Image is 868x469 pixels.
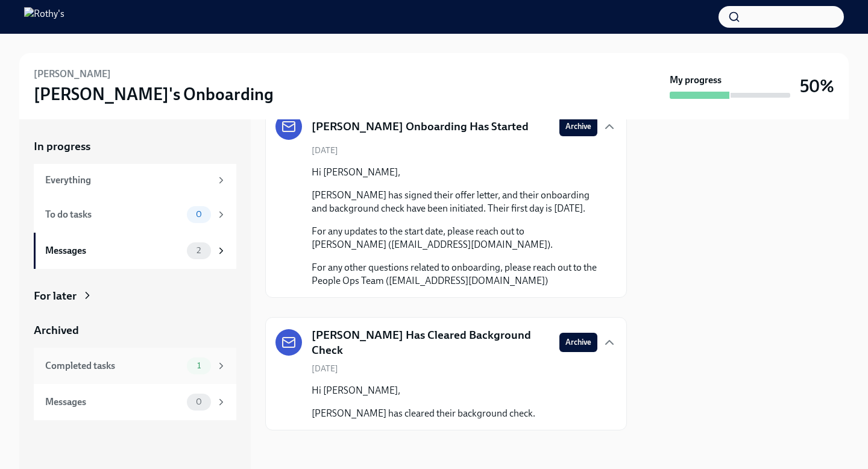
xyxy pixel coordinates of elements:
[312,145,338,156] span: [DATE]
[45,208,182,221] div: To do tasks
[34,197,236,233] a: To do tasks0
[559,333,597,352] button: Archive
[670,74,722,87] strong: My progress
[312,363,338,374] span: [DATE]
[34,68,111,81] h6: [PERSON_NAME]
[34,164,236,197] a: Everything
[34,139,236,154] a: In progress
[800,75,834,97] h3: 50%
[24,7,64,27] img: Rothy's
[312,189,597,215] p: [PERSON_NAME] has signed their offer letter, and their onboarding and background check have been ...
[565,336,591,348] span: Archive
[34,233,236,269] a: Messages2
[45,359,182,373] div: Completed tasks
[312,166,597,179] p: Hi [PERSON_NAME],
[559,117,597,136] button: Archive
[34,83,274,105] h3: [PERSON_NAME]'s Onboarding
[312,327,550,358] h5: [PERSON_NAME] Has Cleared Background Check
[312,261,597,288] p: For any other questions related to onboarding, please reach out to the People Ops Team ([EMAIL_AD...
[45,395,182,409] div: Messages
[189,210,209,219] span: 0
[34,323,236,338] a: Archived
[312,407,535,420] p: [PERSON_NAME] has cleared their background check.
[189,397,209,406] span: 0
[34,384,236,420] a: Messages0
[189,246,208,255] span: 2
[190,361,208,370] span: 1
[45,174,211,187] div: Everything
[312,119,529,134] h5: [PERSON_NAME] Onboarding Has Started
[34,348,236,384] a: Completed tasks1
[45,244,182,257] div: Messages
[34,288,236,304] a: For later
[34,288,77,304] div: For later
[312,384,535,397] p: Hi [PERSON_NAME],
[565,121,591,133] span: Archive
[312,225,597,251] p: For any updates to the start date, please reach out to [PERSON_NAME] ([EMAIL_ADDRESS][DOMAIN_NAME]).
